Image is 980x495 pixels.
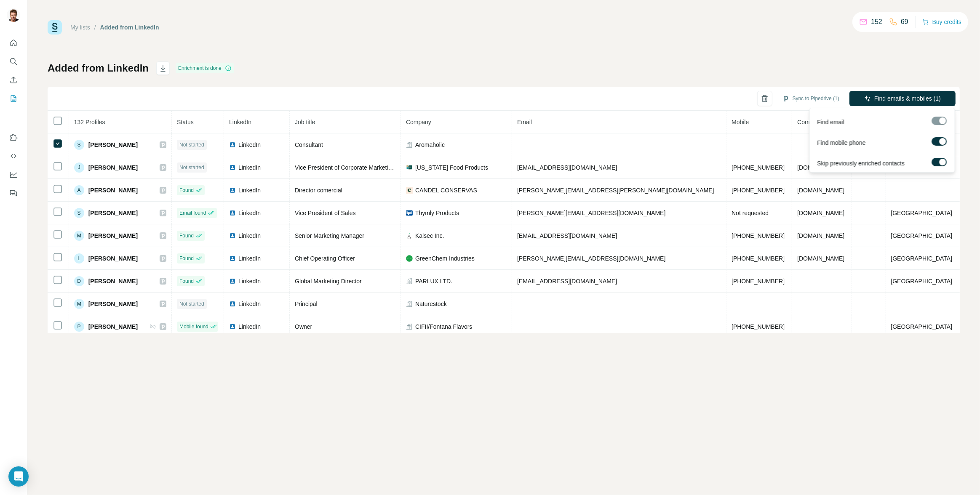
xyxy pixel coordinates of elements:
span: Company [406,119,431,125]
div: J [74,162,84,173]
span: Skip previously enriched contacts [817,159,905,167]
span: [PERSON_NAME] [88,277,138,285]
div: D [74,276,84,286]
span: [PERSON_NAME] [88,254,138,263]
div: M [74,299,84,309]
span: [PERSON_NAME] [88,141,138,149]
span: Status [177,119,194,125]
span: [PERSON_NAME] [88,300,138,308]
span: [PERSON_NAME] [88,209,138,217]
div: Open Intercom Messenger [8,466,29,487]
div: A [74,185,84,195]
span: Company website [797,119,844,125]
div: P [74,322,84,332]
span: [PERSON_NAME] [88,186,138,194]
span: Mobile [732,119,749,125]
div: M [74,231,84,241]
span: LinkedIn [229,119,251,125]
span: [PERSON_NAME] [88,163,138,172]
span: Email [517,119,532,125]
span: Find email [817,117,844,126]
div: S [74,208,84,218]
span: [PERSON_NAME] [88,322,138,331]
span: Job title [295,119,315,125]
span: 132 Profiles [74,119,105,125]
span: [PERSON_NAME] [88,232,138,240]
div: L [74,253,84,263]
div: S [74,140,84,150]
span: Find mobile phone [817,138,865,146]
